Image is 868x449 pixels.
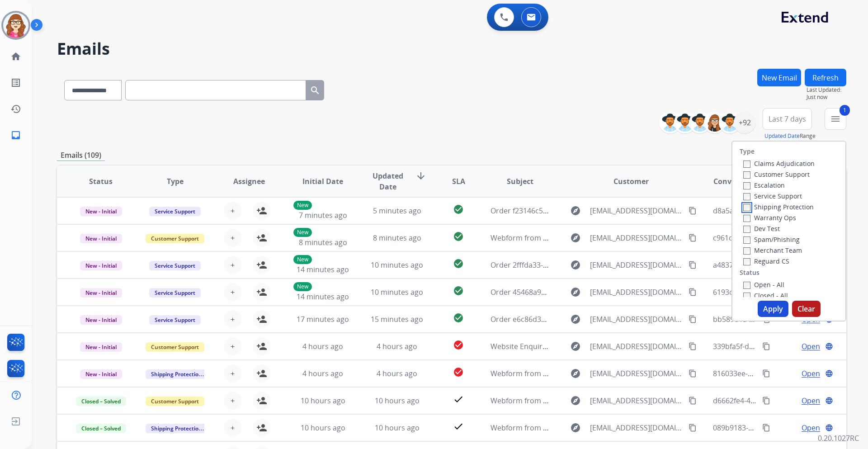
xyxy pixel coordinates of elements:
[743,257,789,265] label: Reguard CS
[689,342,697,350] mat-icon: content_copy
[763,108,812,130] button: Last 7 days
[80,234,122,243] span: New - Initial
[570,395,581,406] mat-icon: explore
[80,342,122,352] span: New - Initial
[590,260,683,270] span: [EMAIL_ADDRESS][DOMAIN_NAME]
[491,369,695,378] span: Webform from [EMAIL_ADDRESS][DOMAIN_NAME] on [DATE]
[743,161,750,168] input: Claims Adjudication
[743,181,785,189] label: Escalation
[689,424,697,432] mat-icon: content_copy
[570,341,581,352] mat-icon: explore
[256,287,267,298] mat-icon: person_add
[613,176,649,187] span: Customer
[224,310,242,328] button: +
[802,422,820,433] span: Open
[491,341,628,351] span: Website Enquiry (Outreach Department)
[10,77,21,88] mat-icon: list_alt
[491,233,695,243] span: Webform from [EMAIL_ADDRESS][DOMAIN_NAME] on [DATE]
[713,341,849,351] span: 339bfa5f-d417-4b12-9599-105fbb350a2c
[310,85,321,96] mat-icon: search
[743,203,814,211] label: Shipping Protection
[825,397,833,405] mat-icon: language
[570,232,581,243] mat-icon: explore
[689,397,697,405] mat-icon: content_copy
[224,337,242,355] button: +
[491,287,652,297] span: Order 45468a9e-b22d-420d-b6f4-a40a782c32b8
[302,176,343,187] span: Initial Date
[764,132,800,140] button: Updated Date
[818,433,859,444] p: 0.20.1027RC
[293,228,312,237] p: New
[764,132,816,140] span: Range
[570,260,581,270] mat-icon: explore
[146,342,204,352] span: Customer Support
[297,265,349,274] span: 14 minutes ago
[689,288,697,296] mat-icon: content_copy
[758,301,788,317] button: Apply
[453,340,464,350] mat-icon: check_circle
[373,206,421,216] span: 5 minutes ago
[792,301,821,317] button: Clear
[825,108,846,130] button: 1
[231,232,235,243] span: +
[743,236,750,244] input: Spam/Phishing
[224,283,242,301] button: +
[762,424,770,432] mat-icon: content_copy
[491,314,649,324] span: Order e6c86d36-f537-4765-abcc-abe8b466cd6f
[762,342,770,350] mat-icon: content_copy
[3,13,28,38] img: avatar
[301,423,345,433] span: 10 hours ago
[89,176,113,187] span: Status
[371,260,423,270] span: 10 minutes ago
[231,422,235,433] span: +
[570,422,581,433] mat-icon: explore
[743,224,780,233] label: Dev Test
[805,69,846,86] button: Refresh
[743,258,750,265] input: Reguard CS
[256,205,267,216] mat-icon: person_add
[743,193,750,200] input: Service Support
[743,235,800,244] label: Spam/Phishing
[570,314,581,325] mat-icon: explore
[743,226,750,233] input: Dev Test
[453,421,464,432] mat-icon: check
[453,285,464,296] mat-icon: check_circle
[743,247,750,255] input: Merchant Team
[256,341,267,352] mat-icon: person_add
[713,206,850,216] span: d8a5acba-4e9b-44ce-a030-c44f1cc9b148
[80,207,122,216] span: New - Initial
[757,69,801,86] button: New Email
[713,314,854,324] span: bb589d1a-2743-41da-9a36-6bd4cceb2c85
[256,260,267,270] mat-icon: person_add
[570,287,581,298] mat-icon: explore
[743,213,796,222] label: Warranty Ops
[224,419,242,437] button: +
[453,204,464,215] mat-icon: check_circle
[76,424,126,433] span: Closed – Solved
[570,368,581,379] mat-icon: explore
[743,171,750,179] input: Customer Support
[713,369,852,378] span: 816033ee-9762-4b02-b533-710082890bf5
[590,341,683,352] span: [EMAIL_ADDRESS][DOMAIN_NAME]
[507,176,533,187] span: Subject
[802,341,820,352] span: Open
[302,369,343,378] span: 4 hours ago
[491,423,695,433] span: Webform from [EMAIL_ADDRESS][DOMAIN_NAME] on [DATE]
[224,392,242,410] button: +
[840,105,850,116] span: 1
[453,367,464,378] mat-icon: check_circle
[224,364,242,383] button: +
[149,207,201,216] span: Service Support
[224,256,242,274] button: +
[146,369,208,379] span: Shipping Protection
[167,176,184,187] span: Type
[375,396,420,406] span: 10 hours ago
[743,293,750,300] input: Closed - All
[807,94,846,101] span: Just now
[743,291,788,300] label: Closed - All
[76,397,126,406] span: Closed – Solved
[590,232,683,243] span: [EMAIL_ADDRESS][DOMAIN_NAME]
[453,394,464,405] mat-icon: check
[297,314,349,324] span: 17 minutes ago
[293,201,312,210] p: New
